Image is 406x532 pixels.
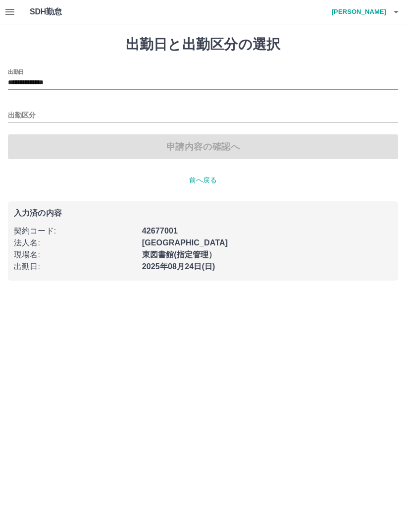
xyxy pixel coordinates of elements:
p: 現場名 : [14,249,136,261]
p: 前へ戻る [8,175,398,185]
p: 法人名 : [14,237,136,249]
b: 2025年08月24日(日) [142,262,215,271]
p: 入力済の内容 [14,209,392,217]
p: 出勤日 : [14,261,136,273]
b: 東図書館(指定管理） [142,250,217,259]
label: 出勤日 [8,68,24,75]
p: 契約コード : [14,225,136,237]
b: [GEOGRAPHIC_DATA] [142,238,228,247]
b: 42677001 [142,227,178,235]
h1: 出勤日と出勤区分の選択 [8,36,398,53]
